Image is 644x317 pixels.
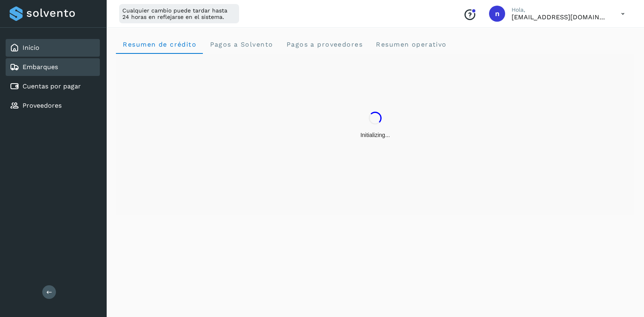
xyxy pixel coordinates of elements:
div: Embarques [6,58,100,76]
div: Inicio [6,39,100,57]
a: Proveedores [23,102,62,109]
a: Cuentas por pagar [23,82,81,90]
div: Cualquier cambio puede tardar hasta 24 horas en reflejarse en el sistema. [119,4,239,23]
a: Embarques [23,63,58,71]
a: Inicio [23,44,39,51]
p: Hola, [512,6,608,13]
p: niagara+prod@solvento.mx [512,13,608,21]
span: Pagos a Solvento [209,41,273,48]
span: Resumen operativo [376,41,447,48]
div: Cuentas por pagar [6,78,100,95]
span: Resumen de crédito [122,41,196,48]
div: Proveedores [6,97,100,115]
span: Pagos a proveedores [286,41,363,48]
